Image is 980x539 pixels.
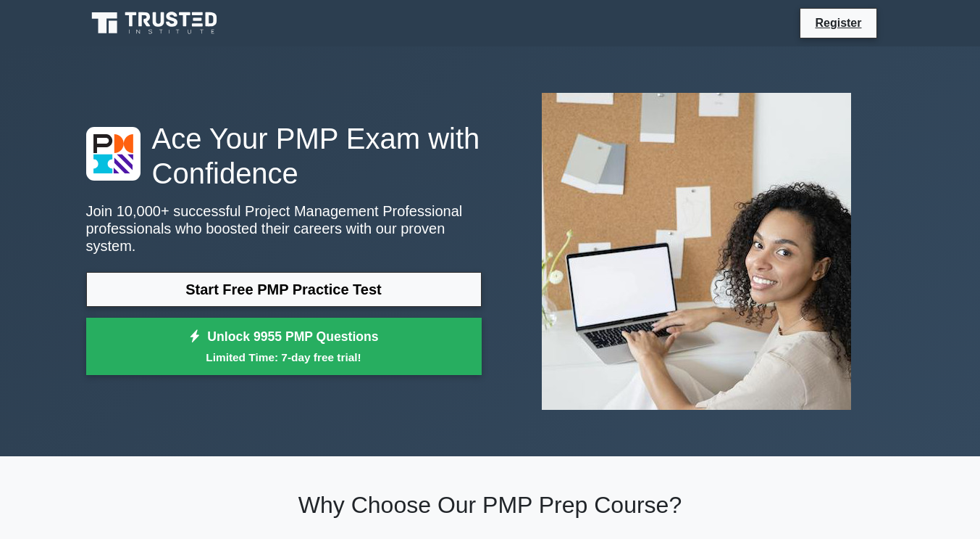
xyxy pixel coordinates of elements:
[806,14,870,32] a: Register
[86,272,482,307] a: Start Free PMP Practice Test
[104,349,464,366] small: Limited Time: 7-day free trial!
[86,202,482,255] p: Join 10,000+ successful Project Management Professional professionals who boosted their careers w...
[86,121,482,191] h1: Ace Your PMP Exam with Confidence
[86,491,895,519] h2: Why Choose Our PMP Prep Course?
[86,318,482,376] a: Unlock 9955 PMP QuestionsLimited Time: 7-day free trial!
